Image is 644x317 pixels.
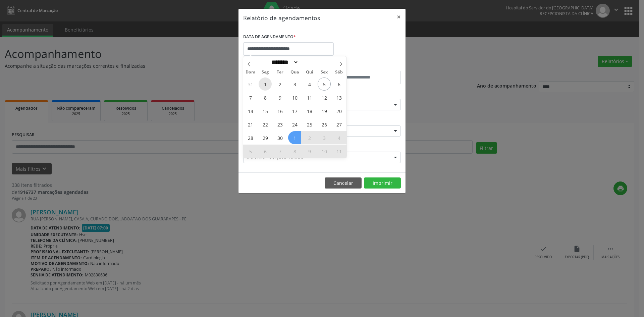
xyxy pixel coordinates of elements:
span: Setembro 27, 2025 [332,118,345,131]
span: Qui [302,70,317,74]
span: Setembro 20, 2025 [332,104,345,117]
span: Setembro 6, 2025 [332,77,345,91]
span: Outubro 4, 2025 [332,131,345,144]
span: Setembro 12, 2025 [318,91,331,104]
span: Outubro 11, 2025 [332,145,345,158]
span: Qua [287,70,302,74]
span: Setembro 9, 2025 [273,91,286,104]
span: Setembro 8, 2025 [259,91,272,104]
span: Outubro 10, 2025 [318,145,331,158]
span: Outubro 1, 2025 [288,131,301,144]
span: Sex [317,70,332,74]
span: Setembro 10, 2025 [288,91,301,104]
span: Setembro 17, 2025 [288,104,301,117]
span: Setembro 23, 2025 [273,118,286,131]
span: Setembro 7, 2025 [244,91,257,104]
span: Setembro 30, 2025 [273,131,286,144]
span: Outubro 5, 2025 [244,145,257,158]
span: Setembro 25, 2025 [303,118,316,131]
span: Agosto 31, 2025 [244,77,257,91]
h5: Relatório de agendamentos [243,13,320,22]
span: Setembro 26, 2025 [318,118,331,131]
span: Outubro 6, 2025 [259,145,272,158]
span: Setembro 16, 2025 [273,104,286,117]
label: DATA DE AGENDAMENTO [243,32,296,42]
select: Month [269,59,299,66]
span: Setembro 14, 2025 [244,104,257,117]
span: Seg [258,70,273,74]
span: Setembro 18, 2025 [303,104,316,117]
button: Imprimir [364,177,401,189]
span: Sáb [332,70,346,74]
span: Setembro 29, 2025 [259,131,272,144]
span: Outubro 9, 2025 [303,145,316,158]
button: Cancelar [325,177,362,189]
span: Setembro 19, 2025 [318,104,331,117]
span: Setembro 11, 2025 [303,91,316,104]
span: Ter [273,70,287,74]
span: Outubro 8, 2025 [288,145,301,158]
span: Setembro 24, 2025 [288,118,301,131]
span: Setembro 3, 2025 [288,77,301,91]
span: Setembro 5, 2025 [318,77,331,91]
span: Setembro 2, 2025 [273,77,286,91]
span: Setembro 13, 2025 [332,91,345,104]
span: Setembro 1, 2025 [259,77,272,91]
span: Setembro 15, 2025 [259,104,272,117]
span: Outubro 3, 2025 [318,131,331,144]
span: Dom [243,70,258,74]
span: Setembro 4, 2025 [303,77,316,91]
label: ATÉ [324,60,401,71]
input: Year [299,59,321,66]
span: Outubro 2, 2025 [303,131,316,144]
span: Outubro 7, 2025 [273,145,286,158]
span: Selecione um profissional [246,154,303,161]
span: Setembro 22, 2025 [259,118,272,131]
span: Setembro 21, 2025 [244,118,257,131]
span: Setembro 28, 2025 [244,131,257,144]
button: Close [392,9,406,25]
